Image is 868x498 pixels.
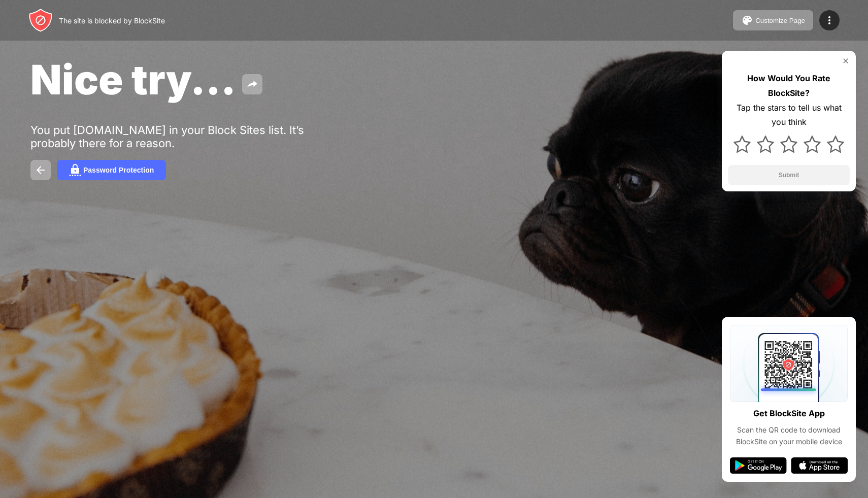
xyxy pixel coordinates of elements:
div: Tap the stars to tell us what you think [728,101,850,130]
img: header-logo.svg [28,8,53,32]
img: menu-icon.svg [823,14,836,26]
img: password.svg [69,164,81,176]
button: Password Protection [57,160,166,180]
span: Nice try... [30,55,236,104]
div: You put [DOMAIN_NAME] in your Block Sites list. It’s probably there for a reason. [30,123,344,150]
img: star.svg [733,136,751,153]
img: google-play.svg [730,457,787,474]
button: Submit [728,165,850,185]
img: star.svg [757,136,774,153]
div: Scan the QR code to download BlockSite on your mobile device [730,424,848,447]
img: star.svg [780,136,797,153]
img: back.svg [35,164,47,176]
img: pallet.svg [741,14,753,26]
div: The site is blocked by BlockSite [59,16,165,25]
div: Get BlockSite App [753,406,825,421]
div: How Would You Rate BlockSite? [728,71,850,101]
div: Password Protection [83,166,154,174]
img: star.svg [827,136,844,153]
img: app-store.svg [791,457,848,474]
img: star.svg [804,136,821,153]
button: Customize Page [733,10,813,30]
img: share.svg [246,78,258,90]
img: rate-us-close.svg [842,57,850,65]
img: qrcode.svg [730,325,848,402]
div: Customize Page [755,17,805,24]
